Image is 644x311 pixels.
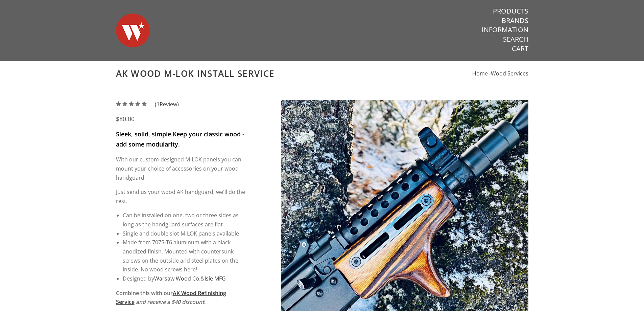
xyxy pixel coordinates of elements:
[123,229,245,238] li: Single and double slot M-LOK panels available
[123,211,245,229] li: Can be installed on one, two or three sides as long as the handguard surfaces are flat
[154,275,200,282] a: Warsaw Wood Co.
[491,70,528,77] a: Wood Services
[489,69,528,78] li: ›
[116,68,528,79] h1: AK Wood M-LOK Install Service
[116,7,150,54] img: Warsaw Wood Co.
[123,274,245,283] li: Designed by &
[205,275,226,282] a: Isle MFG
[136,298,204,306] em: and receive a $40 discount
[155,100,179,109] span: ( Review)
[482,25,528,34] a: Information
[503,35,528,44] a: Search
[493,7,528,16] a: Products
[472,70,488,77] a: Home
[512,44,528,53] a: Cart
[116,115,135,123] span: $80.00
[123,238,245,274] li: Made from 7075-T6 aluminum with a black anodized finish. Mounted with countersunk screws on the o...
[116,101,179,108] a: (1Review)
[116,130,244,148] strong: Keep your classic wood - add some modularity.
[116,187,245,205] p: Just send us your wood AK handguard, we'll do the rest.
[116,130,173,138] strong: Sleek, solid, simple.
[157,101,160,108] span: 1
[502,16,528,25] a: Brands
[116,155,245,182] p: With our custom-designed M-LOK panels you can mount your choice of accessories on your wood handg...
[116,289,226,306] strong: Combine this with our !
